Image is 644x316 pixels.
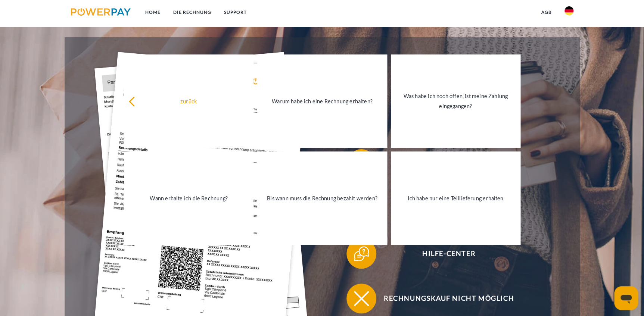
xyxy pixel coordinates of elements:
[346,239,541,269] button: Hilfe-Center
[352,244,371,263] img: qb_help.svg
[262,96,382,106] div: Warum habe ich eine Rechnung erhalten?
[139,6,167,19] a: Home
[217,6,253,19] a: SUPPORT
[128,193,249,203] div: Wann erhalte ich die Rechnung?
[352,289,371,308] img: qb_close.svg
[395,91,516,111] div: Was habe ich noch offen, ist meine Zahlung eingegangen?
[71,8,131,16] img: logo-powerpay.svg
[128,96,249,106] div: zurück
[357,239,540,269] span: Hilfe-Center
[262,193,382,203] div: Bis wann muss die Rechnung bezahlt werden?
[395,193,516,203] div: Ich habe nur eine Teillieferung erhalten
[357,284,540,313] span: Rechnungskauf nicht möglich
[346,284,541,313] button: Rechnungskauf nicht möglich
[614,286,638,310] iframe: Schaltfläche zum Öffnen des Messaging-Fensters
[535,6,558,19] a: agb
[391,54,520,148] a: Was habe ich noch offen, ist meine Zahlung eingegangen?
[167,6,217,19] a: DIE RECHNUNG
[564,6,573,15] img: de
